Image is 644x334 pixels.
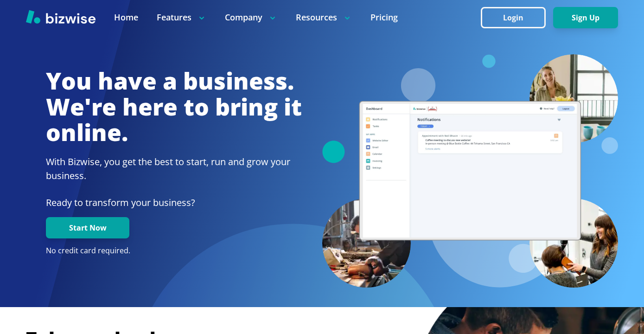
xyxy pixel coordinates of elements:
[46,196,302,210] p: Ready to transform your business?
[46,155,302,183] h2: With Bizwise, you get the best to start, run and grow your business.
[225,12,277,23] p: Company
[481,7,546,28] button: Login
[481,13,553,22] a: Login
[370,12,398,23] a: Pricing
[46,217,129,238] button: Start Now
[46,224,129,232] a: Start Now
[296,12,352,23] p: Resources
[553,7,618,28] button: Sign Up
[157,12,206,23] p: Features
[46,246,302,256] p: No credit card required.
[114,12,138,23] a: Home
[26,10,96,24] img: Bizwise Logo
[553,13,618,22] a: Sign Up
[46,68,302,146] h1: You have a business. We're here to bring it online.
